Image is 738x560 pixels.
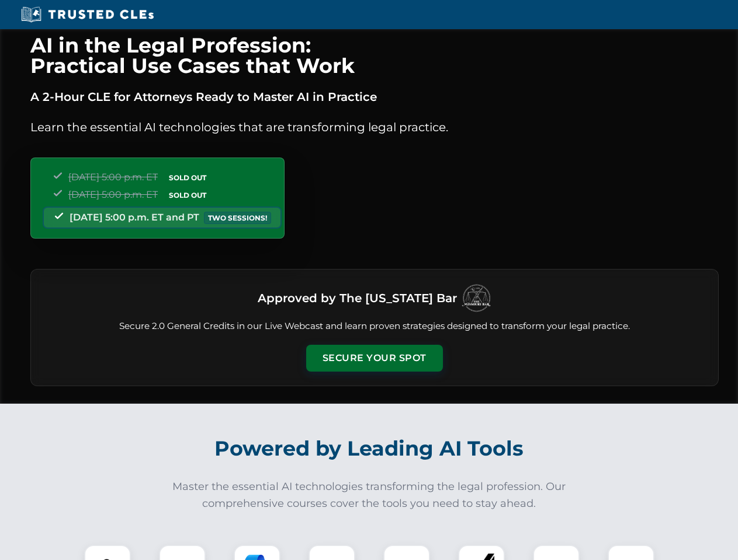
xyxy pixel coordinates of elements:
[462,283,491,313] img: Logo
[165,478,574,512] p: Master the essential AI technologies transforming the legal profession. Our comprehensive courses...
[30,87,719,106] p: A 2-Hour CLE for Attorneys Ready to Master AI in Practice
[45,320,704,333] p: Secure 2.0 General Credits in our Live Webcast and learn proven strategies designed to transform ...
[258,288,457,309] h3: Approved by The [US_STATE] Bar
[165,189,210,201] span: SOLD OUT
[30,118,719,136] p: Learn the essential AI technologies that are transforming legal practice.
[18,6,157,23] img: Trusted CLEs
[68,171,158,183] span: [DATE] 5:00 p.m. ET
[68,189,158,200] span: [DATE] 5:00 p.m. ET
[165,171,210,184] span: SOLD OUT
[46,428,693,469] h2: Powered by Leading AI Tools
[30,35,719,76] h1: AI in the Legal Profession: Practical Use Cases that Work
[306,345,443,372] button: Secure Your Spot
